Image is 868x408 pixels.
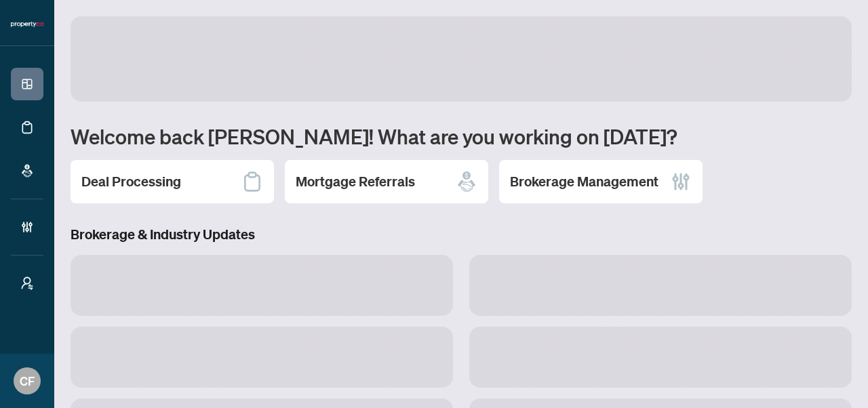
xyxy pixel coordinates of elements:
span: user-switch [20,277,34,290]
h2: Deal Processing [81,172,181,191]
h2: Mortgage Referrals [296,172,415,191]
h2: Brokerage Management [510,172,658,191]
h1: Welcome back [PERSON_NAME]! What are you working on [DATE]? [71,123,852,149]
h3: Brokerage & Industry Updates [71,225,852,244]
img: logo [11,20,43,28]
span: CF [20,371,35,390]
